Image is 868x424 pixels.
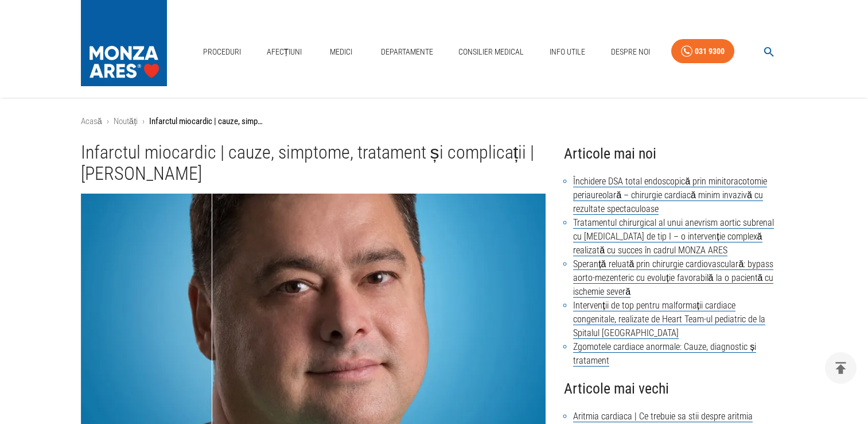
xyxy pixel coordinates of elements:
[149,115,264,128] p: Infarctul miocardic | cauze, simptome, tratament și complicații | [PERSON_NAME]
[606,40,655,64] a: Despre Noi
[545,40,590,64] a: Info Utile
[323,40,360,64] a: Medici
[573,341,756,367] a: Zgomotele cardiace anormale: Cauze, diagnostic și tratament
[564,377,787,400] h4: Articole mai vechi
[376,40,438,64] a: Departamente
[107,115,109,128] li: ›
[671,39,734,64] a: 031 9300
[454,40,528,64] a: Consilier Medical
[573,300,765,339] a: Intervenții de top pentru malformații cardiace congenitale, realizate de Heart Team-ul pediatric ...
[81,115,788,128] nav: breadcrumb
[573,176,767,215] a: Închidere DSA total endoscopică prin minitoracotomie periaureolară – chirurgie cardiacă minim inv...
[695,44,725,59] div: 031 9300
[81,142,546,185] h1: Infarctul miocardic | cauze, simptome, tratament și complicații | [PERSON_NAME]
[262,40,307,64] a: Afecțiuni
[142,115,145,128] li: ›
[825,352,857,384] button: delete
[564,142,787,165] h4: Articole mai noi
[573,259,773,298] a: Speranță reluată prin chirurgie cardiovasculară: bypass aorto-mezenteric cu evoluție favorabilă l...
[573,217,774,256] a: Tratamentul chirurgical al unui anevrism aortic subrenal cu [MEDICAL_DATA] de tip I – o intervenț...
[198,40,246,64] a: Proceduri
[81,116,102,126] a: Acasă
[114,116,138,126] a: Noutăți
